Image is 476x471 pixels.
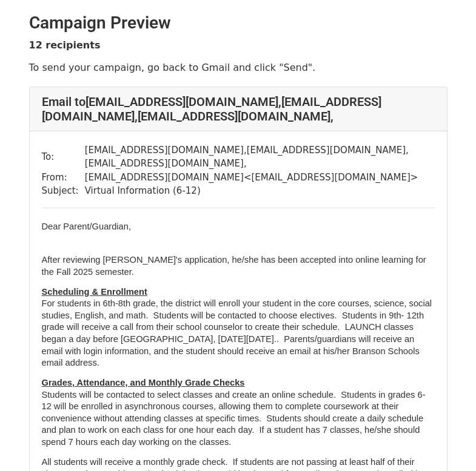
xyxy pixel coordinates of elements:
[29,39,101,51] strong: 12 recipients
[85,184,435,198] td: Virtual Information (6-12)
[85,171,435,185] td: [EMAIL_ADDRESS][DOMAIN_NAME] < [EMAIL_ADDRESS][DOMAIN_NAME] >
[42,171,85,185] td: From:
[42,378,245,387] span: Grades, Attendance, and Monthly Grade Checks
[85,143,435,171] td: [EMAIL_ADDRESS][DOMAIN_NAME] , [EMAIL_ADDRESS][DOMAIN_NAME] , [EMAIL_ADDRESS][DOMAIN_NAME] ,
[42,255,426,277] span: After reviewing [PERSON_NAME]'s application, he/she has been accepted into online learning for th...
[42,390,426,447] span: Students will be contacted to select classes and create an online schedule. Students in grades 6-...
[42,184,85,198] td: Subject:
[29,13,448,33] h2: Campaign Preview
[42,143,85,171] td: To:
[42,94,435,124] h4: Email to [EMAIL_ADDRESS][DOMAIN_NAME] , [EMAIL_ADDRESS][DOMAIN_NAME] , [EMAIL_ADDRESS][DOMAIN_NAM...
[42,222,131,231] span: Dear Parent/Guardian,
[29,61,448,74] p: To send your campaign, go back to Gmail and click "Send".
[42,287,147,297] span: Scheduling & Enrollment
[42,298,432,367] span: For students in 6th-8th grade, the district will enroll your student in the core courses, science...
